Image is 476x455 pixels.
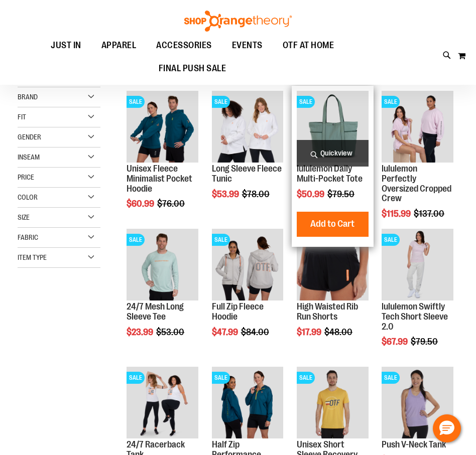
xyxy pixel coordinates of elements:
[127,372,145,384] span: SALE
[18,153,40,161] span: Inseam
[414,209,446,219] span: $137.00
[159,57,226,80] span: FINAL PUSH SALE
[212,229,284,300] img: Main Image of 1457091
[297,229,369,302] a: High Waisted Rib Run ShortsSALE
[212,372,230,384] span: SALE
[273,34,344,57] a: OTF AT HOME
[18,133,41,141] span: Gender
[127,327,155,337] span: $23.99
[212,234,230,246] span: SALE
[212,164,282,184] a: Long Sleeve Fleece Tunic
[127,229,198,300] img: Main Image of 1457095
[277,212,388,237] button: Add to Cart
[212,301,264,322] a: Full Zip Fleece Hoodie
[18,93,38,101] span: Brand
[149,57,236,80] a: FINAL PUSH SALE
[212,367,284,440] a: Half Zip Performance AnorakSALE
[382,209,412,219] span: $115.99
[18,113,26,121] span: Fit
[122,86,203,234] div: product
[51,34,81,57] span: JUST IN
[18,193,38,201] span: Color
[382,439,446,449] a: Push V-Neck Tank
[297,229,369,300] img: High Waisted Rib Run Shorts
[292,86,374,246] div: product
[297,372,315,384] span: SALE
[222,34,273,57] a: EVENTS
[297,189,326,199] span: $50.99
[156,327,186,337] span: $53.00
[297,327,323,337] span: $17.99
[156,34,212,57] span: ACCESSORIES
[212,367,284,438] img: Half Zip Performance Anorak
[433,414,461,442] button: Hello, have a question? Let’s chat.
[232,34,263,57] span: EVENTS
[127,199,156,209] span: $60.99
[212,91,284,164] a: Product image for Fleece Long SleeveSALE
[18,213,30,221] span: Size
[382,91,453,163] img: lululemon Perfectly Oversized Cropped Crew
[382,337,409,347] span: $67.99
[212,91,284,163] img: Product image for Fleece Long Sleeve
[411,337,439,347] span: $79.50
[327,189,356,199] span: $79.50
[212,96,230,108] span: SALE
[207,224,289,362] div: product
[127,367,198,440] a: 24/7 Racerback TankSALE
[382,164,451,203] a: lululemon Perfectly Oversized Cropped Crew
[382,91,453,164] a: lululemon Perfectly Oversized Cropped CrewSALE
[18,253,47,261] span: Item Type
[382,301,448,332] a: lululemon Swiftly Tech Short Sleeve 2.0
[18,233,38,241] span: Fabric
[241,327,271,337] span: $84.00
[297,96,315,108] span: SALE
[127,234,145,246] span: SALE
[242,189,271,199] span: $78.00
[127,229,198,302] a: Main Image of 1457095SALE
[207,86,289,224] div: product
[41,34,91,57] a: JUST IN
[377,224,458,372] div: product
[122,224,203,362] div: product
[297,367,369,440] a: Product image for Unisex Short Sleeve Recovery TeeSALE
[297,91,369,164] a: lululemon Daily Multi-Pocket ToteSALE
[18,173,34,181] span: Price
[127,91,198,164] a: Unisex Fleece Minimalist Pocket HoodieSALE
[310,218,354,229] span: Add to Cart
[382,229,453,300] img: lululemon Swiftly Tech Short Sleeve 2.0
[382,372,400,384] span: SALE
[283,34,334,57] span: OTF AT HOME
[212,327,240,337] span: $47.99
[377,86,458,244] div: product
[382,234,400,246] span: SALE
[297,91,369,163] img: lululemon Daily Multi-Pocket Tote
[382,367,453,438] img: Product image for Push V-Neck Tank
[297,164,363,184] a: lululemon Daily Multi-Pocket Tote
[183,11,293,32] img: Shop Orangetheory
[157,199,186,209] span: $76.00
[297,140,369,167] a: Quickview
[101,34,137,57] span: APPAREL
[382,367,453,440] a: Product image for Push V-Neck TankSALE
[212,189,241,199] span: $53.99
[127,164,192,194] a: Unisex Fleece Minimalist Pocket Hoodie
[212,229,284,302] a: Main Image of 1457091SALE
[297,301,358,322] a: High Waisted Rib Run Shorts
[127,367,198,438] img: 24/7 Racerback Tank
[382,229,453,302] a: lululemon Swiftly Tech Short Sleeve 2.0SALE
[297,367,369,438] img: Product image for Unisex Short Sleeve Recovery Tee
[146,34,222,57] a: ACCESSORIES
[127,96,145,108] span: SALE
[382,96,400,108] span: SALE
[127,91,198,163] img: Unisex Fleece Minimalist Pocket Hoodie
[127,301,184,322] a: 24/7 Mesh Long Sleeve Tee
[292,224,374,362] div: product
[324,327,354,337] span: $48.00
[91,34,147,57] a: APPAREL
